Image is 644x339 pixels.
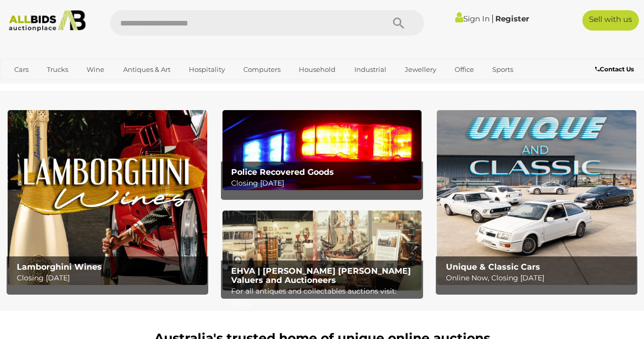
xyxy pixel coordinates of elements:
a: Police Recovered Goods Police Recovered Goods Closing [DATE] [222,110,422,190]
img: Unique & Classic Cars [437,110,636,285]
a: EHVA | Evans Hastings Valuers and Auctioneers EHVA | [PERSON_NAME] [PERSON_NAME] Valuers and Auct... [222,211,422,291]
img: EHVA | Evans Hastings Valuers and Auctioneers [222,211,422,291]
a: Household [292,61,342,78]
a: Register [495,14,529,23]
a: Unique & Classic Cars Unique & Classic Cars Online Now, Closing [DATE] [437,110,636,285]
b: EHVA | [PERSON_NAME] [PERSON_NAME] Valuers and Auctioneers [231,266,411,285]
b: Lamborghini Wines [17,262,102,272]
a: Cars [8,61,35,78]
b: Contact Us [595,65,634,73]
a: Wine [80,61,111,78]
a: Industrial [348,61,393,78]
a: Lamborghini Wines Lamborghini Wines Closing [DATE] [8,110,207,285]
b: Police Recovered Goods [231,167,334,177]
a: Sports [486,61,520,78]
span: | [491,13,494,24]
a: Trucks [40,61,75,78]
a: Office [448,61,481,78]
a: Sign In [455,14,490,23]
p: Closing [DATE] [17,272,203,284]
a: Antiques & Art [117,61,177,78]
a: Computers [237,61,287,78]
p: For all antiques and collectables auctions visit: EHVA [231,285,417,310]
a: Hospitality [182,61,232,78]
b: Unique & Classic Cars [446,262,540,272]
a: [GEOGRAPHIC_DATA] [8,78,93,95]
img: Lamborghini Wines [8,110,207,285]
p: Closing [DATE] [231,177,417,190]
img: Allbids.com.au [5,10,90,32]
img: Police Recovered Goods [222,110,422,190]
a: Jewellery [398,61,443,78]
a: Contact Us [595,64,636,75]
button: Search [373,10,424,36]
a: Sell with us [582,10,639,31]
p: Online Now, Closing [DATE] [446,272,632,284]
